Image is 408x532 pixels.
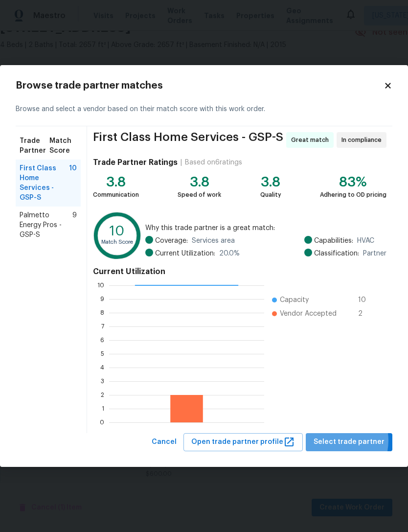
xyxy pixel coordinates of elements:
[291,135,333,145] span: Great match
[69,163,77,203] span: 10
[101,392,104,398] text: 2
[72,210,77,240] span: 9
[110,225,124,238] text: 10
[93,190,139,200] div: Communication
[357,236,374,246] span: HVAC
[183,433,303,451] button: Open trade partner profile
[93,158,178,167] h4: Trade Partner Ratings
[20,163,69,203] span: First Class Home Services - GSP-S
[100,365,104,370] text: 4
[101,324,104,329] text: 7
[358,295,374,305] span: 10
[152,436,177,448] span: Cancel
[100,310,104,316] text: 8
[20,210,72,240] span: Palmetto Energy Pros - GSP-S
[260,177,281,187] div: 3.8
[280,295,309,305] span: Capacity
[101,351,104,357] text: 5
[155,249,215,258] span: Current Utilization:
[93,267,386,277] h4: Current Utilization
[320,190,386,200] div: Adhering to OD pricing
[16,81,384,91] h2: Browse trade partner matches
[341,135,385,145] span: In compliance
[320,177,386,187] div: 83%
[148,433,181,451] button: Cancel
[306,433,392,451] button: Select trade partner
[280,309,337,319] span: Vendor Accepted
[16,93,392,126] div: Browse and select a vendor based on their match score with this work order.
[145,223,386,233] span: Why this trade partner is a great match:
[191,436,295,448] span: Open trade partner profile
[100,296,104,302] text: 9
[260,190,281,200] div: Quality
[192,236,235,246] span: Services area
[102,406,104,412] text: 1
[178,177,221,187] div: 3.8
[101,378,104,384] text: 3
[314,236,353,246] span: Capabilities:
[155,236,188,246] span: Coverage:
[185,158,242,167] div: Based on 6 ratings
[314,436,385,448] span: Select trade partner
[97,282,104,288] text: 10
[314,249,359,258] span: Classification:
[358,309,374,319] span: 2
[101,239,133,245] text: Match Score
[93,132,283,148] span: First Class Home Services - GSP-S
[93,177,139,187] div: 3.8
[363,249,386,258] span: Partner
[20,136,49,156] span: Trade Partner
[219,249,240,258] span: 20.0 %
[100,337,104,343] text: 6
[49,136,77,156] span: Match Score
[178,158,185,167] div: |
[178,190,221,200] div: Speed of work
[100,419,104,425] text: 0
